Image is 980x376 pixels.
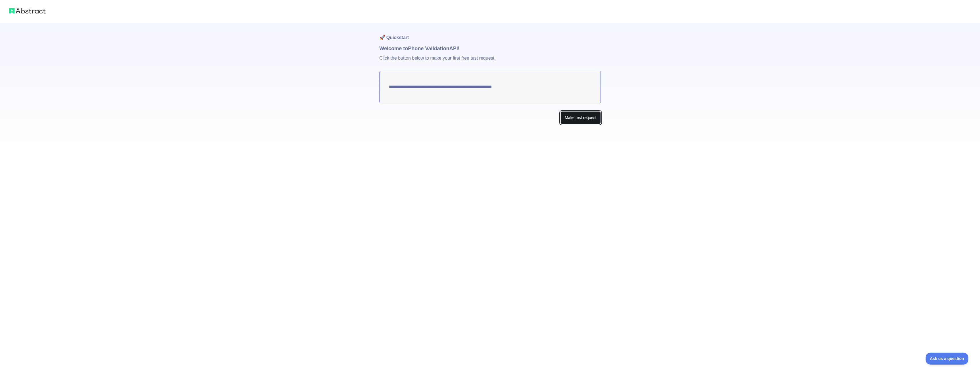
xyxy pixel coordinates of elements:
[379,23,601,45] h1: 🚀 Quickstart
[379,52,601,71] p: Click the button below to make your first free test request.
[926,353,969,365] iframe: Toggle Customer Support
[560,111,601,124] button: Make test request
[379,45,601,52] h1: Welcome to Phone Validation API!
[9,7,46,15] img: Abstract logo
